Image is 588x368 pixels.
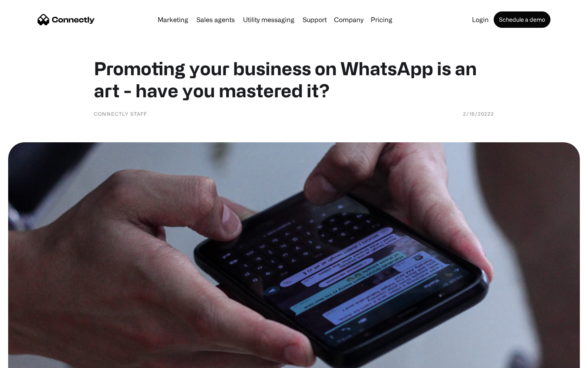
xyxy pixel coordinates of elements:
a: Login [469,16,492,23]
aside: Language selected: English [8,354,49,365]
div: Connectly Staff [94,110,147,118]
h1: Promoting your business on WhatsApp is an art - have you mastered it? [94,57,494,101]
div: Company [334,14,363,25]
a: Sales agents [193,16,238,23]
a: Pricing [367,16,396,23]
a: Marketing [154,16,192,23]
div: 2/16/20222 [463,110,494,118]
a: Schedule a demo [494,11,550,28]
a: Support [299,16,330,23]
ul: Language list [16,354,49,365]
a: Utility messaging [240,16,298,23]
div: Company [332,14,366,25]
a: home [38,13,95,26]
